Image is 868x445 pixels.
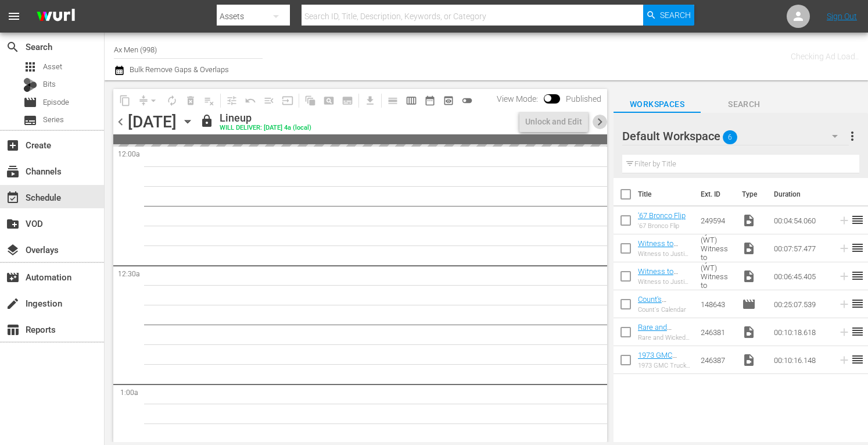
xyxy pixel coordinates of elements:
[851,241,865,255] span: reorder
[851,353,865,366] span: reorder
[742,325,756,339] span: Video
[443,95,454,106] span: preview_outlined
[701,97,788,112] span: Search
[851,297,865,311] span: reorder
[23,95,37,109] span: Episode
[851,269,865,283] span: reorder
[851,325,865,339] span: reorder
[43,97,69,108] span: Episode
[638,334,691,341] div: Rare and Wicked 1962 [PERSON_NAME]
[23,78,37,92] div: Bits
[560,94,607,104] span: Published
[838,270,851,283] svg: Add to Schedule
[696,318,737,346] td: 246381
[519,111,588,132] button: Unlock and Edit
[23,60,37,74] span: Asset
[424,95,436,106] span: date_range_outlined
[491,94,544,104] span: View Mode:
[769,318,833,346] td: 00:10:18.618
[769,234,833,262] td: 00:07:57.477
[402,91,421,110] span: Week Calendar View
[660,5,691,26] span: Search
[769,290,833,318] td: 00:25:07.539
[6,138,20,152] span: Create
[320,91,338,110] span: Create Search Block
[696,346,737,374] td: 246387
[7,9,21,23] span: menu
[6,243,20,257] span: Overlays
[23,113,37,127] span: Series
[694,178,735,211] th: Ext. ID
[845,122,859,150] button: more_vert
[614,97,701,112] span: Workspaces
[742,213,756,227] span: Video
[742,269,756,283] span: Video
[43,79,56,90] span: Bits
[6,217,20,231] span: VOD
[6,297,20,311] span: Ingestion
[638,351,691,377] a: 1973 GMC Truck Gets EPIC Air Brush
[622,120,849,152] div: Default Workspace
[838,214,851,227] svg: Add to Schedule
[28,3,84,30] img: ans4CAIJ8jUAAAAAAAAAAAAAAAAAAAAAAAAgQb4GAAAAAAAAAAAAAAAAAAAAAAAAJMjXAAAAAAAAAAAAAAAAAAAAAAAAgAT5G...
[838,242,851,255] svg: Add to Schedule
[827,12,857,21] a: Sign Out
[200,114,214,128] span: lock
[6,40,20,54] span: Search
[838,298,851,311] svg: Add to Schedule
[638,362,691,369] div: 1973 GMC Truck Gets EPIC Air Brush
[338,91,357,110] span: Create Series Block
[406,95,417,106] span: calendar_view_week_outlined
[845,129,859,143] span: more_vert
[638,295,667,312] a: Count's Calendar
[735,178,767,211] th: Type
[838,354,851,366] svg: Add to Schedule
[6,191,20,205] span: Schedule
[525,111,582,132] div: Unlock and Edit
[696,290,737,318] td: 148643
[742,297,756,311] span: Episode
[723,125,737,149] span: 6
[260,91,278,110] span: Fill episodes with ad slates
[742,241,756,255] span: Video
[220,124,311,132] div: WILL DELIVER: [DATE] 4a (local)
[742,353,756,367] span: Video
[638,222,686,230] div: '67 Bronco Flip
[220,112,311,124] div: Lineup
[128,112,177,131] div: [DATE]
[379,89,402,112] span: Day Calendar View
[544,94,552,102] span: Toggle to switch from Published to Draft view.
[638,211,686,220] a: '67 Bronco Flip
[791,52,859,61] span: Checking Ad Load..
[638,250,691,258] div: Witness to Justice by A&E (WT) Witness to Justice: [PERSON_NAME] 150
[638,178,694,211] th: Title
[643,5,694,26] button: Search
[6,270,20,284] span: Automation
[851,213,865,227] span: reorder
[128,65,229,74] span: Bulk Remove Gaps & Overlaps
[593,115,607,129] span: chevron_right
[769,262,833,290] td: 00:06:45.405
[769,207,833,234] td: 00:04:54.060
[113,115,128,129] span: chevron_left
[163,91,181,110] span: Loop Content
[638,323,688,358] a: Rare and Wicked 1962 [PERSON_NAME]
[696,262,737,290] td: Witness to Justice by A&E (WT) Witness to Justice: [PERSON_NAME] 150
[767,178,837,211] th: Duration
[638,278,691,286] div: Witness to Justice by A&E (WT) Witness to Justice: [PERSON_NAME] 150
[461,95,473,106] span: toggle_off
[43,114,64,126] span: Series
[838,326,851,339] svg: Add to Schedule
[638,239,691,291] a: Witness to Justice by A&E (WT) Witness to Justice: [PERSON_NAME] 150
[638,267,691,319] a: Witness to Justice by A&E (WT) Witness to Justice: [PERSON_NAME] 150
[769,346,833,374] td: 00:10:16.148
[6,165,20,179] span: Channels
[696,207,737,234] td: 249594
[696,234,737,262] td: Witness to Justice by A&E (WT) Witness to Justice: [PERSON_NAME] 150
[638,306,691,314] div: Count's Calendar
[6,323,20,337] span: Reports
[43,61,62,73] span: Asset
